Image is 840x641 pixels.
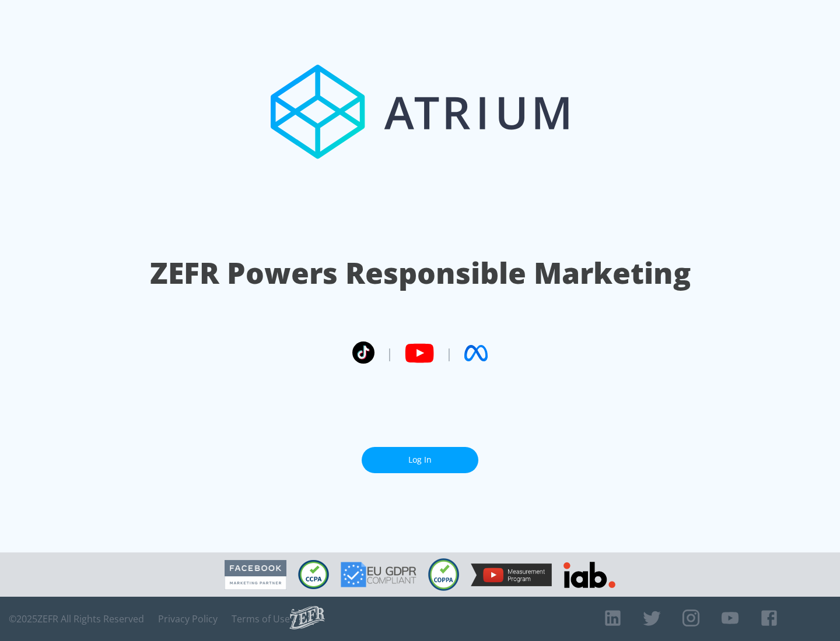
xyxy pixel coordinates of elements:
img: CCPA Compliant [298,560,329,589]
span: © 2025 ZEFR All Rights Reserved [9,613,144,625]
a: Privacy Policy [158,613,218,625]
img: IAB [563,562,615,588]
span: | [386,344,393,362]
h1: ZEFR Powers Responsible Marketing [150,253,691,293]
a: Terms of Use [232,613,290,625]
img: GDPR Compliant [341,562,416,587]
span: | [446,344,453,362]
a: Log In [362,447,478,473]
img: Facebook Marketing Partner [225,560,286,590]
img: YouTube Measurement Program [471,563,552,586]
img: COPPA Compliant [428,558,459,591]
